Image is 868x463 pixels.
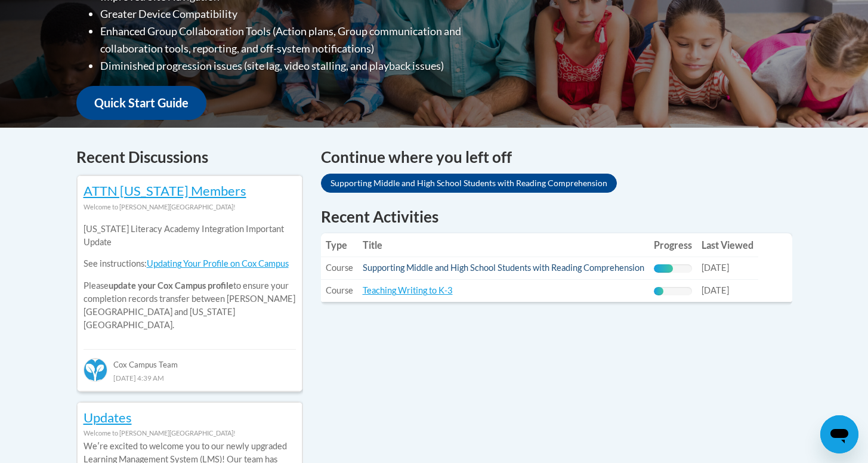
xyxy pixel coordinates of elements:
p: [US_STATE] Literacy Academy Integration Important Update [84,223,296,249]
li: Diminished progression issues (site lag, video stalling, and playback issues) [100,57,509,75]
li: Greater Device Compatibility [100,5,509,23]
div: Welcome to [PERSON_NAME][GEOGRAPHIC_DATA]! [84,427,296,440]
div: Progress, % [654,287,663,295]
a: Supporting Middle and High School Students with Reading Comprehension [363,263,644,273]
li: Enhanced Group Collaboration Tools (Action plans, Group communication and collaboration tools, re... [100,23,509,57]
a: Updates [84,409,132,425]
a: Teaching Writing to K-3 [363,285,453,295]
th: Last Viewed [697,233,758,257]
p: See instructions: [84,257,296,270]
h1: Recent Activities [321,206,792,227]
div: Welcome to [PERSON_NAME][GEOGRAPHIC_DATA]! [84,200,296,214]
a: Supporting Middle and High School Students with Reading Comprehension [321,174,617,193]
iframe: Button to launch messaging window [820,415,858,453]
h4: Recent Discussions [76,146,303,169]
span: Course [326,285,353,295]
div: Please to ensure your completion records transfer between [PERSON_NAME][GEOGRAPHIC_DATA] and [US_... [84,214,296,341]
span: [DATE] [702,285,729,295]
a: Quick Start Guide [76,86,206,120]
th: Type [321,233,358,257]
th: Title [358,233,649,257]
div: Progress, % [654,264,673,273]
a: Updating Your Profile on Cox Campus [147,258,289,268]
span: [DATE] [702,263,729,273]
th: Progress [649,233,697,257]
span: Course [326,263,353,273]
div: [DATE] 4:39 AM [84,371,296,384]
div: Cox Campus Team [84,349,296,371]
a: ATTN [US_STATE] Members [84,183,246,199]
b: update your Cox Campus profile [109,280,233,291]
h4: Continue where you left off [321,146,792,169]
img: Cox Campus Team [84,358,107,382]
